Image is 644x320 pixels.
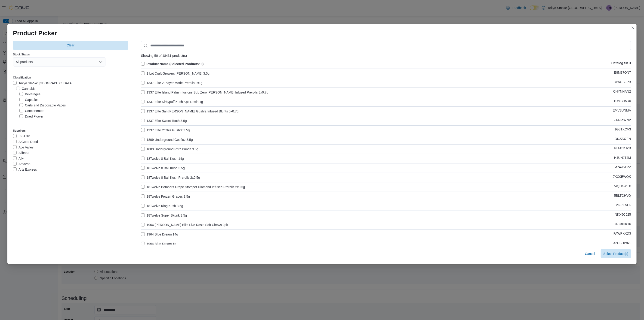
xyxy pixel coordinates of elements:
[141,137,193,142] label: 1809 Underground Goofiez 3.5g
[141,109,239,114] label: 1337 Elite San [PERSON_NAME] Gushrz Infused Blunts 5x0.7g
[614,165,631,171] p: M7A45TRZ
[141,184,245,190] label: 18Twelve Bombers Grape Stomper Diamond Infused Prerolls 2x0.5g
[613,90,631,95] p: CHYNNAN2
[141,232,178,237] label: 1964 Blue Dream 14g
[141,156,184,161] label: 18Twelve 8 Ball Kush 14g
[13,139,38,145] label: A Good Deed
[614,146,631,152] p: PLMTDJZB
[583,249,597,258] button: Cancel
[613,175,631,180] p: 7KC0EWQK
[19,103,66,108] label: Carts and Disposable Vapes
[13,133,30,139] label: !BLANK
[615,222,631,228] p: 0ZC8HK16
[13,76,31,79] label: Classification
[141,61,204,67] label: Product Name (Selected Products: 0)
[141,146,198,152] label: 1809 Underground Rntz Punch 3.5g
[141,241,176,247] label: 1964 Blue Dream 1g
[141,194,190,199] label: 18Twelve Frozen Grapes 3.5g
[614,71,631,76] p: E8NB7QN7
[141,213,187,218] label: 18Twelve Super Skunk 3.5g
[616,203,631,209] p: 2KJ5L5LK
[141,54,631,57] div: Showing 50 of 18431 product(s)
[141,41,631,50] input: Use aria labels when no actual label is in use
[613,184,631,190] p: 74QH4WEX
[615,213,631,218] p: NKX5C625
[13,80,73,86] label: Tokyo Smoke [GEOGRAPHIC_DATA]
[614,80,631,86] p: CPAGBFPB
[585,251,595,256] span: Cancel
[601,249,631,258] button: Select Product(s)
[13,41,128,50] button: Clear
[19,114,43,119] label: Dried Flower
[13,150,29,156] label: Alibaba
[615,137,631,142] p: DK2Z37FN
[19,97,38,103] label: Capsules
[613,109,631,114] p: EMV3UNMA
[19,108,44,114] label: Concentrates
[630,25,636,30] button: Closes this modal window
[614,127,631,133] p: 1G8TXCV3
[141,222,228,228] label: 1964 [PERSON_NAME] Blitz Live Rosin Soft Chews 2pk
[13,129,26,133] label: Suppliers
[614,99,631,105] p: TUMBH5D0
[614,118,631,124] p: Z44A5WNV
[141,90,268,95] label: 1337 Elite Island Palm Infusions Sub Zero [PERSON_NAME] Infused Prerolls 3x0.7g
[19,91,40,97] label: Beverages
[141,80,203,86] label: 1337 Elite 2 Player Mode Prerolls 2x1g
[16,86,35,91] label: Cannabis
[13,172,28,178] label: Aurora
[13,57,105,66] button: All products
[13,145,34,150] label: Ace Valley
[67,43,74,48] span: Clear
[141,175,200,180] label: 18Twelve 8 Ball Kush Prerolls 2x0.5g
[19,119,36,125] label: Edibles
[614,194,631,199] p: 5BLTCHVQ
[141,127,190,133] label: 1337 Elite Yozhis Gushrz 3.5g
[141,165,185,171] label: 18Twelve 8 Ball Kush 3.5g
[141,203,183,209] label: 18Twelve King Kush 3.5g
[13,30,57,37] h1: Product Picker
[141,99,203,105] label: 1337 Elite Kirbypuff Kush Kpk Rosin 1g
[604,251,628,256] span: Select Product(s)
[614,156,631,161] p: H4UNJT4M
[613,232,631,237] p: FAWPKXD3
[13,53,30,56] label: Stock Status
[611,61,631,67] p: Catalog SKU
[13,167,37,172] label: Arts Express
[13,161,30,167] label: Amazon
[141,118,187,124] label: 1337 Elite Sweet Tooth 3.5g
[141,71,210,76] label: 1 Lot Craft Growers [PERSON_NAME] 3.5g
[613,241,631,247] p: X2CBHWK1
[13,156,24,161] label: Ally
